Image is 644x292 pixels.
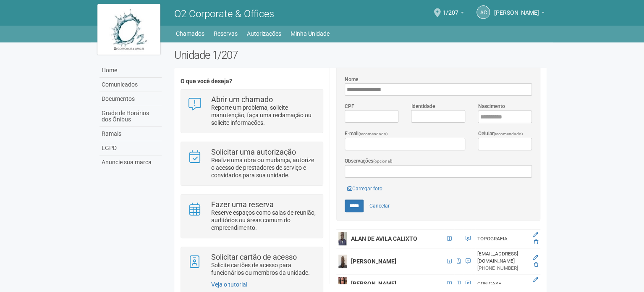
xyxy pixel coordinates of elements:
[211,281,247,288] a: Veja o tutorial
[365,200,394,212] a: Cancelar
[534,239,538,245] a: Excluir membro
[174,8,274,20] span: O2 Corporate & Offices
[338,255,347,268] img: user.png
[97,4,160,55] img: logo.jpg
[187,96,316,126] a: Abrir um chamado Reporte um problema, solicite manutenção, faça uma reclamação ou solicite inform...
[211,95,273,104] strong: Abrir um chamado
[291,28,330,39] a: Minha Unidade
[187,201,316,231] a: Fazer uma reserva Reserve espaços como salas de reunião, auditórios ou áreas comum do empreendime...
[373,159,393,163] span: (opcional)
[442,1,458,16] span: 1/207
[359,132,388,136] span: (recomendado)
[211,104,317,126] p: Reporte um problema, solicite manutenção, faça uma reclamação ou solicite informações.
[477,265,529,272] div: [PHONE_NUMBER]
[181,78,323,84] h4: O que você deseja?
[477,280,529,287] div: CON CASE
[338,277,347,290] img: user.png
[351,258,396,265] strong: [PERSON_NAME]
[99,78,162,92] a: Comunicados
[493,132,523,136] span: (recomendado)
[99,106,162,127] a: Grade de Horários dos Ônibus
[338,232,347,245] img: user.png
[534,284,538,290] a: Excluir membro
[478,130,523,138] label: Celular
[345,130,388,138] label: E-mail
[214,28,238,39] a: Reservas
[99,127,162,141] a: Ramais
[534,262,538,268] a: Excluir membro
[99,155,162,169] a: Anuncie sua marca
[187,253,316,276] a: Solicitar cartão de acesso Solicite cartões de acesso para funcionários ou membros da unidade.
[211,200,274,209] strong: Fazer uma reserva
[477,235,529,242] div: TOPOGRAFIA
[211,156,317,179] p: Realize uma obra ou mudança, autorize o acesso de prestadores de serviço e convidados para sua un...
[99,63,162,78] a: Home
[533,255,538,260] a: Editar membro
[174,49,547,61] h2: Unidade 1/207
[533,232,538,238] a: Editar membro
[442,11,464,17] a: 1/207
[345,184,385,193] a: Carregar foto
[211,261,317,276] p: Solicite cartões de acesso para funcionários ou membros da unidade.
[187,148,316,179] a: Solicitar uma autorização Realize uma obra ou mudança, autorize o acesso de prestadores de serviç...
[351,235,417,242] strong: ALAN DE AVILA CALIXTO
[99,92,162,106] a: Documentos
[477,250,529,265] div: [EMAIL_ADDRESS][DOMAIN_NAME]
[247,28,281,39] a: Autorizações
[533,277,538,283] a: Editar membro
[494,1,539,16] span: Andréa Cunha
[478,103,505,110] label: Nascimento
[351,280,396,287] strong: [PERSON_NAME]
[345,76,358,83] label: Nome
[211,253,297,261] strong: Solicitar cartão de acesso
[345,157,393,165] label: Observações
[411,103,435,110] label: Identidade
[211,147,296,156] strong: Solicitar uma autorização
[211,209,317,231] p: Reserve espaços como salas de reunião, auditórios ou áreas comum do empreendimento.
[494,11,545,17] a: [PERSON_NAME]
[345,103,354,110] label: CPF
[99,141,162,155] a: LGPD
[476,5,490,19] a: AC
[176,28,204,39] a: Chamados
